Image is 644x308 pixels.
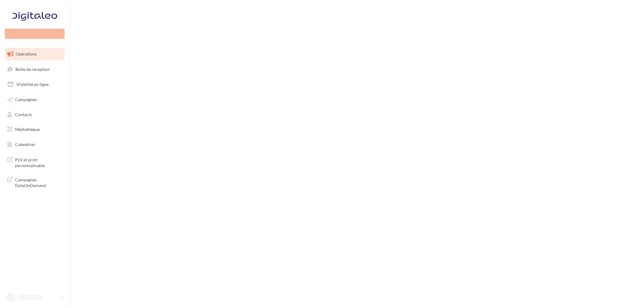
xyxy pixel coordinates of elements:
[4,173,66,191] a: Campagnes DataOnDemand
[15,97,37,102] span: Campagnes
[15,66,50,71] span: Boîte de réception
[4,108,66,121] a: Contacts
[15,176,62,189] span: Campagnes DataOnDemand
[16,82,49,87] span: Visibilité en ligne
[4,123,66,136] a: Médiathèque
[4,78,66,91] a: Visibilité en ligne
[15,112,32,117] span: Contacts
[5,29,65,39] div: Nouvelle campagne
[15,127,40,132] span: Médiathèque
[4,93,66,106] a: Campagnes
[4,153,66,171] a: PLV et print personnalisable
[15,156,62,169] span: PLV et print personnalisable
[4,138,66,151] a: Calendrier
[4,48,66,60] a: Opérations
[15,142,35,147] span: Calendrier
[4,63,66,76] a: Boîte de réception
[16,51,37,56] span: Opérations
